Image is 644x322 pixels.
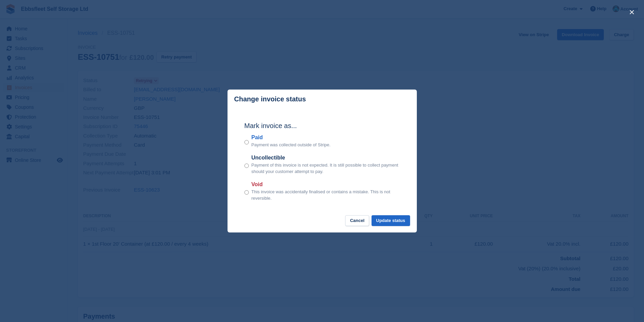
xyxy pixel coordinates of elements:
p: Payment of this invoice is not expected. It is still possible to collect payment should your cust... [252,162,400,175]
button: Update status [372,215,410,226]
label: Uncollectible [252,154,400,162]
button: Cancel [345,215,369,226]
p: Change invoice status [234,95,306,103]
p: Payment was collected outside of Stripe. [252,142,331,148]
label: Paid [252,133,331,142]
p: This invoice was accidentally finalised or contains a mistake. This is not reversible. [252,189,400,202]
label: Void [252,180,400,189]
button: close [626,7,637,18]
h2: Mark invoice as... [244,121,400,131]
